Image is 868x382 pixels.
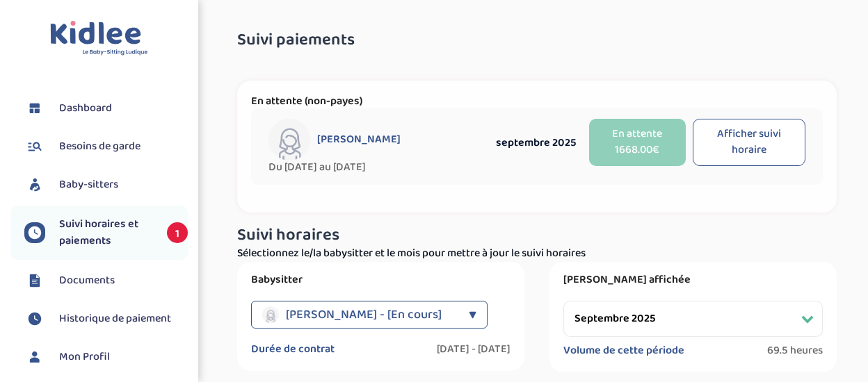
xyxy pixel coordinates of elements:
a: Documents [24,270,188,291]
a: Besoins de garde [24,136,188,157]
img: profil.svg [24,347,45,367]
a: Baby-sitters [24,174,188,195]
span: 69.5 heures [767,344,823,358]
a: Historique de paiement [24,308,188,329]
div: ▼ [469,301,476,329]
span: Besoins de garde [59,138,140,155]
span: [PERSON_NAME] [317,133,401,147]
span: Baby-sitters [59,176,118,193]
img: logo.svg [50,21,148,56]
button: En attente 1668.00€ [589,119,685,166]
span: Suivi paiements [237,31,355,49]
p: Sélectionnez le/la babysitter et le mois pour mettre à jour le suivi horaires [237,245,837,262]
span: Dashboard [59,100,112,117]
label: [DATE] - [DATE] [437,342,511,356]
img: no-avatar-female.png [262,306,279,323]
label: Babysitter [251,273,511,287]
span: [PERSON_NAME] - [En cours] [286,301,442,329]
label: Volume de cette période [563,344,684,358]
label: Durée de contrat [251,342,335,356]
span: Mon Profil [59,349,110,365]
img: babysitters.svg [24,174,45,195]
span: Du [DATE] au [DATE] [268,160,490,174]
span: Documents [59,272,115,289]
button: Afficher suivi horaire [693,119,805,166]
span: Suivi horaires et paiements [59,216,153,249]
p: En attente (non-payes) [251,94,823,108]
div: septembre 2025 [490,134,582,151]
span: 1 [167,222,188,243]
a: Dashboard [24,98,188,119]
img: suivihoraire.svg [24,308,45,329]
img: suivihoraire.svg [24,222,45,243]
a: Mon Profil [24,347,188,367]
label: [PERSON_NAME] affichée [563,273,823,287]
img: avatar [268,119,310,160]
h3: Suivi horaires [237,226,837,244]
a: Suivi horaires et paiements 1 [24,216,188,249]
img: dashboard.svg [24,98,45,119]
span: Historique de paiement [59,310,171,327]
img: documents.svg [24,270,45,291]
img: besoin.svg [24,136,45,157]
